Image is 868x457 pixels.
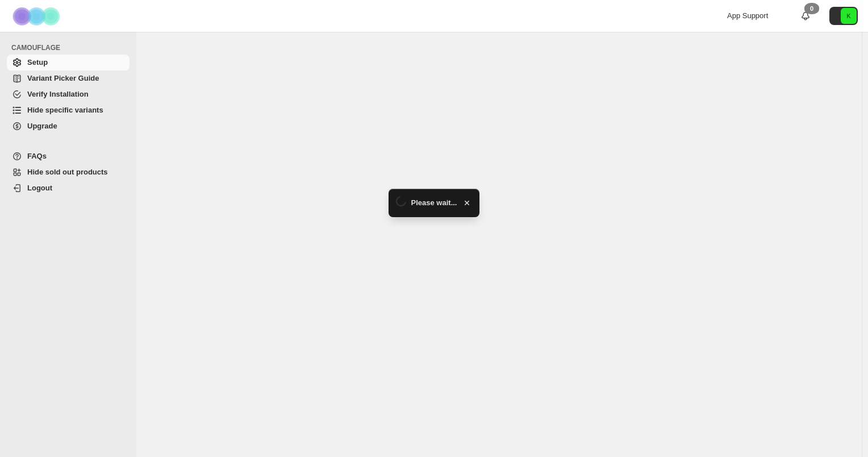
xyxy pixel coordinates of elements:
a: Hide specific variants [7,102,130,118]
a: Variant Picker Guide [7,70,130,86]
span: Hide sold out products [27,168,108,176]
a: Verify Installation [7,86,130,102]
span: Avatar with initials K [841,8,857,24]
a: Logout [7,180,130,196]
img: Camouflage [9,1,66,32]
span: App Support [727,11,768,20]
text: K [846,13,851,19]
span: Verify Installation [27,90,89,98]
button: Avatar with initials K [829,7,858,25]
span: Variant Picker Guide [27,74,99,82]
span: Hide specific variants [27,106,103,114]
a: Setup [7,55,130,70]
a: 0 [800,10,811,22]
a: FAQs [7,148,130,164]
a: Hide sold out products [7,164,130,180]
span: Please wait... [411,197,457,209]
a: Upgrade [7,118,130,134]
span: Upgrade [27,122,57,130]
span: FAQs [27,152,47,160]
span: CAMOUFLAGE [11,43,131,52]
span: Logout [27,184,52,192]
div: 0 [804,3,819,14]
span: Setup [27,58,48,67]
